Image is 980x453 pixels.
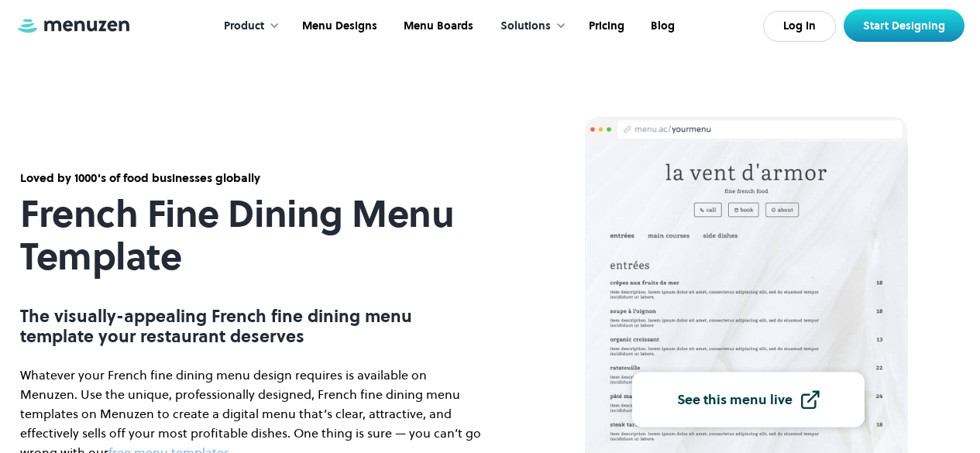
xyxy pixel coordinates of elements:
[763,11,836,42] a: Log In
[287,2,389,50] a: Menu Designs
[574,2,636,50] a: Pricing
[844,9,965,42] a: Start Designing
[20,306,485,347] p: The visually-appealing French fine dining menu template your restaurant deserves
[632,372,865,427] a: See this menu live
[389,2,485,50] a: Menu Boards
[224,18,264,35] div: Product
[20,170,485,187] div: Loved by 1000's of food businesses globally
[20,193,485,278] h1: French Fine Dining Menu Template
[677,393,793,407] div: See this menu live
[636,2,686,50] a: Blog
[500,18,551,35] div: Solutions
